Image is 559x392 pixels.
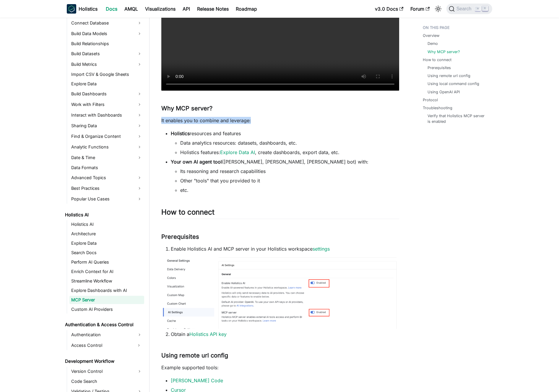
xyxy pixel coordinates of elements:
a: [PERSON_NAME] Code [171,378,223,383]
a: How to connect [423,57,451,63]
a: AMQL [121,4,142,14]
a: Demo [428,41,438,46]
h3: Prerequisites [161,233,399,241]
button: Switch between dark and light mode (currently light mode) [433,4,443,14]
a: Holistics API key [189,331,227,337]
li: etc. [180,187,399,194]
a: Using local command config [428,81,479,86]
a: Popular Use Cases [69,194,144,204]
a: Explore Data AI [220,149,255,155]
li: Obtain a [171,331,399,338]
li: Other "tools" that you provided to it [180,177,399,184]
kbd: ⌘ [475,6,481,12]
a: Forum [407,4,433,14]
a: Troubleshooting [423,105,452,111]
a: Using remote url config [428,73,470,79]
a: Explore Dashboards with AI [69,286,144,295]
li: Data analytics resources: datasets, dashboards, etc. [180,139,399,146]
a: MCP Server [69,296,144,304]
a: Build Metrics [69,60,144,69]
a: settings [313,246,330,252]
li: resources and features [171,130,399,156]
a: Protocol [423,97,438,103]
img: Holistics [67,4,76,14]
a: API [179,4,194,14]
a: Architecture [69,230,144,238]
a: Best Practices [69,184,144,193]
h3: Using remote url config [161,352,399,359]
a: Access Control [69,341,134,350]
a: Date & Time [69,153,144,162]
a: HolisticsHolistics [67,4,97,14]
a: Authentication & Access Control [63,321,144,329]
a: Release Notes [194,4,232,14]
a: Explore Data [69,239,144,247]
a: Prerequisites [428,65,451,71]
b: Holistics [79,5,97,12]
a: Using OpenAI API [428,89,460,95]
li: Its reasoning and research capabilities [180,168,399,175]
p: Example supported tools: [161,364,399,371]
a: Explore Data [69,80,144,88]
a: Find & Organize Content [69,132,144,141]
a: Build Dashboards [69,89,144,99]
button: Search (Command+K) [446,4,492,14]
a: Sharing Data [69,121,144,130]
a: Connect Database [69,18,144,28]
a: Search Docs [69,249,144,257]
a: Interact with Dashboards [69,110,144,120]
a: Advanced Topics [69,173,144,182]
a: Analytic Functions [69,142,144,152]
li: Enable Holistics AI and MCP server in your Holistics workspace [171,245,399,252]
button: Expand sidebar category 'Access Control' [134,341,144,350]
a: Docs [102,4,121,14]
a: Enrich Context for AI [69,267,144,276]
a: Holistics AI [63,211,144,219]
a: Visualizations [142,4,179,14]
a: Holistics AI [69,220,144,228]
a: Code Search [69,377,144,386]
a: Authentication [69,330,144,339]
a: Data Formats [69,164,144,172]
span: Search [455,6,475,12]
a: Why MCP server? [428,49,460,55]
a: Streamline Workflow [69,277,144,285]
a: Build Relationships [69,40,144,48]
a: Roadmap [232,4,261,14]
h2: How to connect [161,208,399,219]
nav: Docs sidebar [61,18,149,392]
a: Perform AI Queries [69,258,144,266]
strong: Holistics [171,130,190,136]
a: Overview [423,33,439,38]
li: ([PERSON_NAME], [PERSON_NAME], [PERSON_NAME] bot) with: [171,158,399,194]
a: Custom AI Providers [69,305,144,313]
strong: Your own AI agent tool [171,159,222,165]
img: ai-mcp-setting [161,257,399,329]
a: Build Data Models [69,29,144,38]
kbd: K [482,6,488,11]
p: It enables you to combine and leverage: [161,117,399,124]
a: Verify that Holistics MCP server is enabled [428,113,486,124]
h3: Why MCP server? [161,105,399,112]
a: Build Datasets [69,49,144,58]
a: Development Workflow [63,357,144,365]
a: Import CSV & Google Sheets [69,70,144,79]
a: v3.0 Docs [371,4,407,14]
a: Version Control [69,367,144,376]
li: Holistics features: , create dashboards, export data, etc. [180,149,399,156]
a: Work with Filters [69,100,144,109]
